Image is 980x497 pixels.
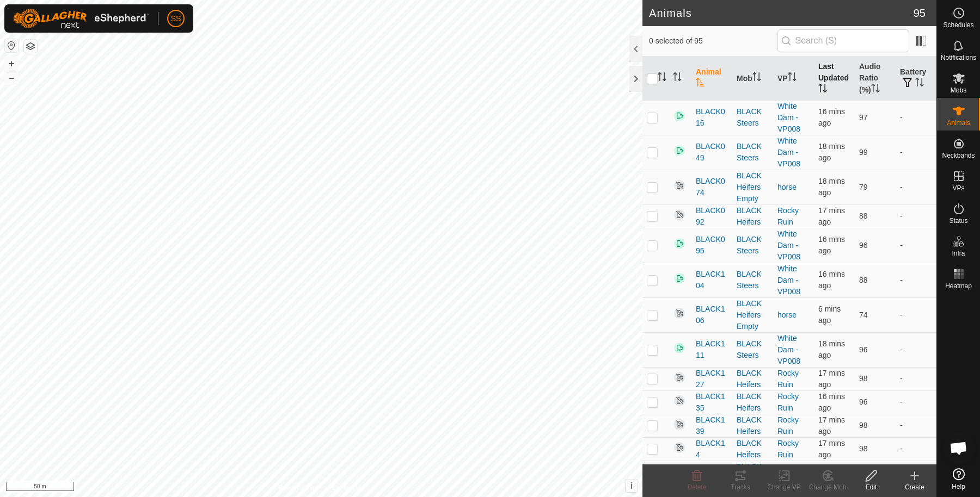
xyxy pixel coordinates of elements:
a: White Dam - VP008 [777,229,800,261]
div: BLACK Steers [737,141,769,164]
th: Mob [732,57,773,101]
span: Neckbands [942,152,975,159]
span: 99 [859,148,868,157]
span: 29 Sept 2025, 8:23 pm [818,142,845,162]
span: Delete [688,483,707,491]
p-sorticon: Activate to sort [915,79,924,88]
div: Tracks [719,482,762,492]
button: i [626,480,638,492]
div: BLACK Heifers [737,438,769,461]
span: 29 Sept 2025, 8:25 pm [818,235,845,255]
span: BLACK104 [696,269,728,291]
th: Battery [896,57,936,101]
span: BLACK14 [696,438,728,461]
a: Rocky Ruin [777,206,799,226]
span: BLACK135 [696,391,728,414]
span: Schedules [943,22,973,28]
span: 96 [859,241,868,250]
div: Change VP [762,482,806,492]
img: returning on [673,144,686,157]
span: 96 [859,345,868,354]
div: BLACK Heifers Empty [737,298,769,332]
span: 98 [859,444,868,453]
a: White Dam - VP008 [777,136,800,168]
span: 98 [859,374,868,383]
span: 29 Sept 2025, 8:24 pm [818,439,845,459]
span: 29 Sept 2025, 8:24 pm [818,415,845,436]
span: 29 Sept 2025, 8:25 pm [818,107,845,127]
td: - [896,390,936,414]
a: Privacy Policy [278,483,319,493]
td: - [896,297,936,332]
span: 29 Sept 2025, 8:35 pm [818,305,841,325]
td: - [896,461,936,495]
a: White Dam - VP008 [777,102,800,133]
th: Last Updated [814,57,855,101]
span: 74 [859,310,868,319]
span: BLACK092 [696,205,728,228]
p-sorticon: Activate to sort [673,74,682,83]
span: Heatmap [945,283,972,289]
th: Animal [691,57,732,101]
span: Mobs [951,87,966,94]
td: - [896,367,936,390]
img: Gallagher Logo [13,9,149,28]
span: 88 [859,276,868,284]
a: White Dam - VP008 [777,334,800,365]
div: BLACK Steers [737,234,769,257]
td: - [896,204,936,228]
img: returning off [673,418,686,431]
img: returning on [673,109,686,122]
span: Notifications [941,54,976,61]
span: 29 Sept 2025, 8:25 pm [818,392,845,412]
div: BLACK Heifers Empty [737,461,769,495]
p-sorticon: Activate to sort [788,74,797,83]
span: 29 Sept 2025, 8:23 pm [818,339,845,359]
img: returning off [673,371,686,384]
div: BLACK Heifers [737,205,769,228]
span: 29 Sept 2025, 8:24 pm [818,206,845,226]
td: - [896,100,936,135]
td: - [896,135,936,170]
span: BLACK074 [696,176,728,198]
img: returning off [673,208,686,221]
th: VP [773,57,814,101]
span: BLACK106 [696,303,728,326]
span: 79 [859,183,868,191]
img: returning on [673,341,686,355]
span: Infra [952,250,965,257]
td: - [896,437,936,461]
th: Audio Ratio (%) [855,57,896,101]
td: - [896,170,936,204]
span: Help [952,483,965,490]
span: Animals [947,120,970,126]
p-sorticon: Activate to sort [818,85,827,94]
span: BLACK016 [696,106,728,129]
p-sorticon: Activate to sort [658,74,666,83]
button: Map Layers [24,40,37,53]
img: returning on [673,272,686,285]
div: BLACK Heifers [737,368,769,390]
span: i [630,481,633,490]
div: BLACK Heifers [737,391,769,414]
a: Rocky Ruin [777,369,799,389]
span: Status [949,218,967,224]
div: BLACK Heifers [737,414,769,437]
span: 98 [859,421,868,430]
div: Change Mob [806,482,849,492]
span: VPs [952,185,964,191]
div: BLACK Steers [737,338,769,361]
span: BLACK049 [696,141,728,164]
span: 95 [914,5,926,21]
div: BLACK Steers [737,106,769,129]
img: returning off [673,307,686,320]
span: 29 Sept 2025, 8:23 pm [818,177,845,197]
a: Help [937,464,980,494]
a: Rocky Ruin [777,415,799,436]
img: returning off [673,179,686,192]
img: returning on [673,237,686,250]
button: Reset Map [5,39,18,52]
div: BLACK Steers [737,269,769,291]
a: Contact Us [332,483,364,493]
span: 97 [859,113,868,122]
